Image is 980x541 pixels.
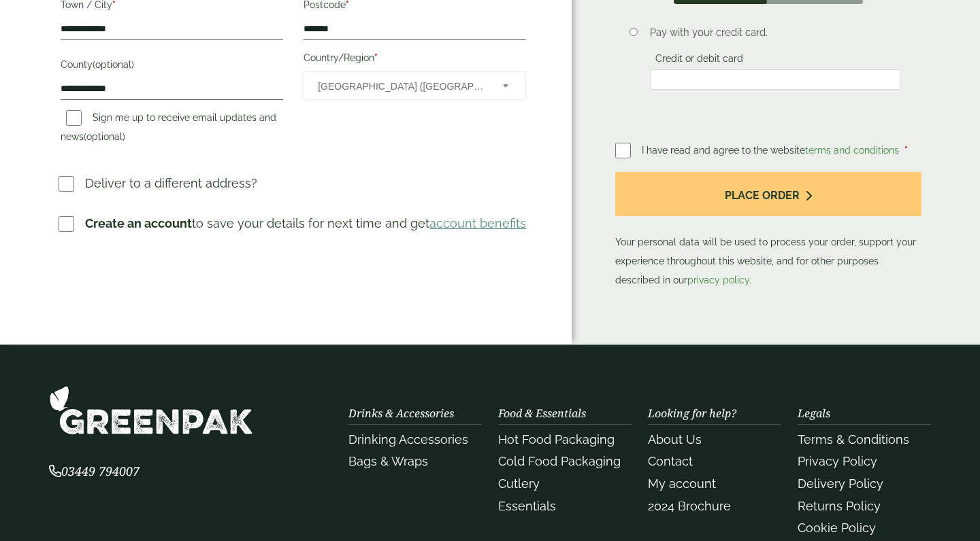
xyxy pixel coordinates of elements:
[61,112,276,146] label: Sign me up to receive email updates and news
[498,454,621,468] a: Cold Food Packaging
[61,55,283,78] label: County
[318,72,485,101] span: United Kingdom (UK)
[798,521,876,535] a: Cookie Policy
[798,499,881,513] a: Returns Policy
[798,454,877,468] a: Privacy Policy
[648,454,693,468] a: Contact
[654,73,896,86] iframe: Secure card payment input frame
[650,53,749,68] label: Credit or debit card
[85,214,526,232] p: to save your details for next time and get
[93,59,134,70] span: (optional)
[615,172,921,290] p: Your personal data will be used to process your order, support your experience throughout this we...
[650,25,900,40] p: Pay with your credit card.
[304,48,526,71] label: Country/Region
[798,432,909,447] a: Terms & Conditions
[304,71,526,100] span: Country/Region
[66,110,82,126] input: Sign me up to receive email updates and news(optional)
[798,476,883,491] a: Delivery Policy
[805,145,899,156] a: terms and conditions
[84,131,125,142] span: (optional)
[49,466,140,478] a: 03449 794007
[498,499,556,513] a: Essentials
[85,174,257,192] p: Deliver to a different address?
[687,275,749,285] a: privacy policy
[348,432,468,447] a: Drinking Accessories
[49,385,253,435] img: GreenPak Supplies
[348,454,428,468] a: Bags & Wraps
[85,216,192,230] strong: Create an account
[648,432,702,447] a: About Us
[429,216,526,230] a: account benefits
[49,463,140,479] span: 03449 794007
[615,172,921,216] button: Place order
[648,476,716,491] a: My account
[498,476,540,491] a: Cutlery
[648,499,731,513] a: 2024 Brochure
[498,432,615,447] a: Hot Food Packaging
[374,52,378,63] abbr: required
[904,145,908,156] abbr: required
[642,145,902,156] span: I have read and agree to the website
